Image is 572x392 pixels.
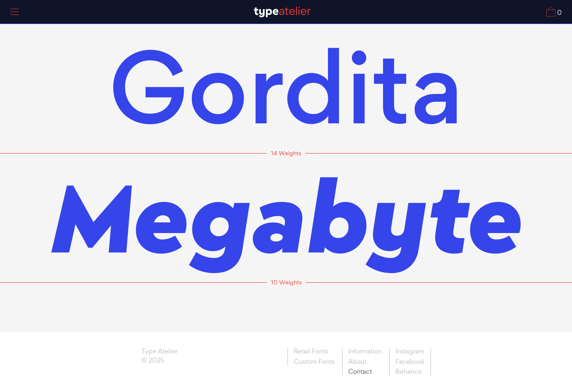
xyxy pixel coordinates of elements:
span: © 2025 [141,357,177,366]
a: Gordita [109,35,464,142]
span: Megabyte [50,152,522,283]
span: Gordita [109,19,464,158]
span: 0 [555,10,562,17]
a: Facebook [389,357,431,367]
a: Megabyte [50,164,522,272]
img: Cart_Icon.svg [546,7,555,17]
a: About [342,357,388,367]
a: Information [342,348,388,357]
a: 0 [546,7,562,17]
a: Custom Fonts [287,357,340,366]
img: TA_Logo.svg [254,7,311,17]
a: Behance [389,367,431,375]
a: Retail Fonts [287,348,340,357]
a: Contact [342,367,388,375]
a: Instagram [389,348,431,357]
a: Type Atelier [141,348,177,357]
